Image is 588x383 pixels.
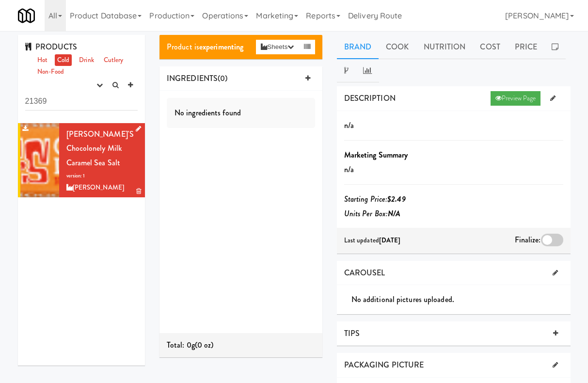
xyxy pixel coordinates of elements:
span: Total: 0g [167,339,195,351]
img: Micromart [18,7,35,24]
span: [PERSON_NAME]'s Chocolonely Milk Caramel Sea Salt [66,128,134,168]
span: (0) [218,73,227,84]
span: PACKAGING PICTURE [344,359,424,370]
span: TIPS [344,328,360,339]
span: INGREDIENTS [167,73,218,84]
span: version: 1 [66,172,85,179]
b: Marketing Summary [344,149,408,160]
a: Hot [35,54,50,66]
i: Units Per Box: [344,208,401,219]
a: Cook [379,35,416,59]
span: Product is [167,41,243,52]
span: Finalize: [515,234,541,245]
span: Last updated [344,236,401,245]
input: Search dishes [25,93,138,111]
b: $2.49 [387,193,406,205]
span: DESCRIPTION [344,93,396,104]
a: Cold [55,54,72,66]
a: Nutrition [416,35,473,59]
a: Drink [77,54,96,66]
a: Non-Food [35,66,67,78]
a: Price [508,35,545,59]
p: n/a [344,118,563,133]
li: [PERSON_NAME]'s Chocolonely Milk Caramel Sea Saltversion: 1[PERSON_NAME] [18,123,145,198]
span: (0 oz) [195,339,214,351]
p: n/a [344,162,563,177]
a: Cost [473,35,507,59]
div: [PERSON_NAME] [66,182,138,194]
div: No additional pictures uploaded. [351,292,571,307]
a: Preview Page [491,91,540,106]
span: CAROUSEL [344,267,385,278]
span: PRODUCTS [25,41,78,52]
i: Starting Price: [344,193,406,205]
b: N/A [388,208,400,219]
b: experimenting [199,41,243,52]
a: Brand [337,35,379,59]
button: Sheets [256,40,299,54]
b: [DATE] [379,236,401,245]
a: Cutlery [101,54,126,66]
div: No ingredients found [167,98,315,128]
